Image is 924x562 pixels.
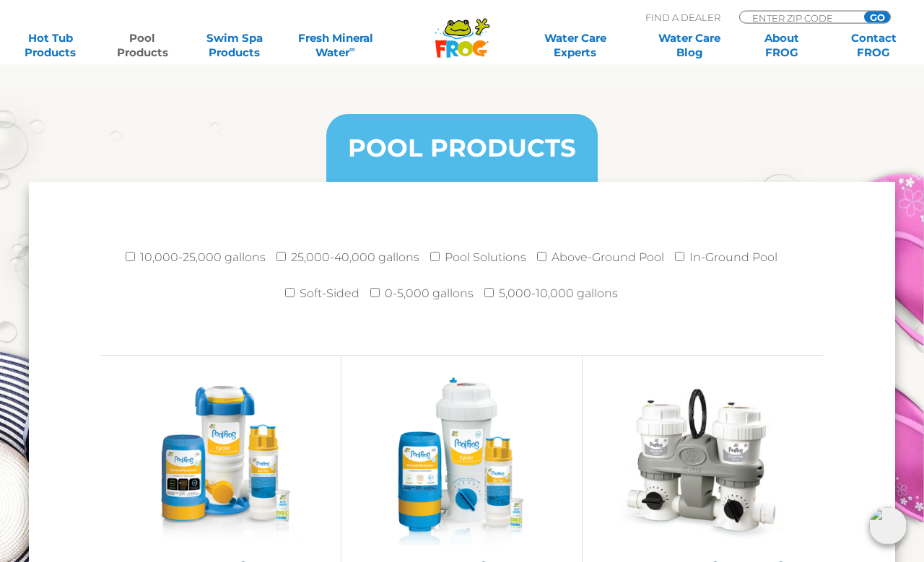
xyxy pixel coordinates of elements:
[199,31,270,60] a: Swim SpaProducts
[140,243,266,272] label: 10,000-25,000 gallons
[348,136,576,160] h3: POOL PRODUCTS
[385,279,474,308] label: 0-5,000 gallons
[864,12,890,23] input: GO
[137,377,305,545] img: pool-frog-6100-featured-img-v3-300x300.png
[107,31,178,60] a: PoolProducts
[291,243,419,272] label: 25,000-40,000 gallons
[619,377,786,545] img: XL-PRO-v2-300x300.jpg
[838,31,910,60] a: ContactFROG
[869,507,907,545] img: openIcon
[746,31,817,60] a: AboutFROG
[517,31,633,60] a: Water CareExperts
[751,12,848,24] input: Zip Code Form
[689,243,777,272] label: In-Ground Pool
[552,243,664,272] label: Above-Ground Pool
[291,31,380,60] a: Fresh MineralWater∞
[499,279,618,308] label: 5,000-10,000 gallons
[445,243,526,272] label: Pool Solutions
[14,31,86,60] a: Hot TubProducts
[300,279,359,308] label: Soft-Sided
[378,377,545,545] img: pool-frog-5400-featured-img-v2-300x300.png
[645,11,720,24] p: Find A Dealer
[654,31,725,60] a: Water CareBlog
[349,44,355,54] sup: ∞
